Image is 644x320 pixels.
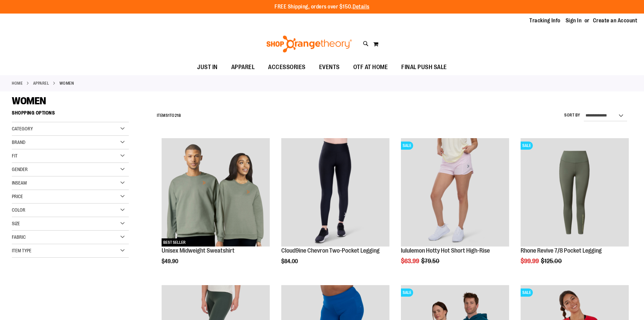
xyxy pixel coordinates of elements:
a: lululemon Hotty Hot Short High-RiseSALE [401,138,509,248]
span: EVENTS [319,60,340,75]
span: Inseam [12,180,27,186]
span: FINAL PUSH SALE [401,60,447,75]
a: lululemon Hotty Hot Short High-Rise [401,247,490,254]
a: Rhone Revive 7/8 Pocket Legging [521,247,602,254]
a: APPAREL [33,80,49,86]
div: product [517,135,632,282]
a: Sign In [566,17,582,24]
span: Size [12,221,20,226]
span: 218 [175,113,181,118]
a: Details [353,4,369,10]
img: Cloud9ine Chevron Two-Pocket Legging [281,138,389,247]
span: $49.90 [162,258,179,264]
div: product [158,135,273,282]
a: OTF AT HOME [347,60,395,75]
a: Rhone Revive 7/8 Pocket LeggingSALE [521,138,629,248]
h2: Items to [157,110,181,121]
a: Cloud9ine Chevron Two-Pocket Legging [281,247,380,254]
img: Unisex Midweight Sweatshirt [162,138,270,247]
img: lululemon Hotty Hot Short High-Rise [401,138,509,247]
a: Cloud9ine Chevron Two-Pocket Legging [281,138,389,248]
span: Fit [12,153,18,158]
span: $84.00 [281,258,299,264]
span: ACCESSORIES [268,60,306,75]
a: Unisex Midweight Sweatshirt [162,247,235,254]
img: Shop Orangetheory [265,36,353,52]
a: APPAREL [224,60,262,75]
p: FREE Shipping, orders over $150. [275,3,369,11]
span: Category [12,126,33,131]
span: SALE [521,289,533,297]
span: Color [12,207,25,213]
strong: WOMEN [59,80,74,86]
span: JUST IN [197,60,218,75]
a: ACCESSORIES [261,60,312,75]
a: EVENTS [312,60,347,75]
span: APPAREL [231,60,255,75]
span: SALE [401,289,413,297]
span: OTF AT HOME [353,60,388,75]
img: Rhone Revive 7/8 Pocket Legging [521,138,629,247]
span: $125.00 [541,258,563,264]
a: Unisex Midweight SweatshirtBEST SELLER [162,138,270,248]
div: product [398,135,512,282]
strong: Shopping Options [12,107,129,122]
a: FINAL PUSH SALE [395,60,454,75]
span: Fabric [12,234,26,240]
span: Brand [12,140,25,145]
span: SALE [401,142,413,150]
span: Item Type [12,248,31,253]
span: BEST SELLER [162,238,187,247]
label: Sort By [564,112,580,118]
span: 1 [168,113,170,118]
a: Create an Account [593,17,638,24]
span: Price [12,194,23,199]
span: Gender [12,167,28,172]
a: Home [12,80,23,86]
span: SALE [521,142,533,150]
span: $79.50 [421,258,440,264]
span: $63.99 [401,258,420,264]
span: WOMEN [12,95,46,107]
a: JUST IN [190,60,224,75]
span: $99.99 [521,258,540,264]
a: Tracking Info [529,17,560,24]
div: product [278,135,393,282]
